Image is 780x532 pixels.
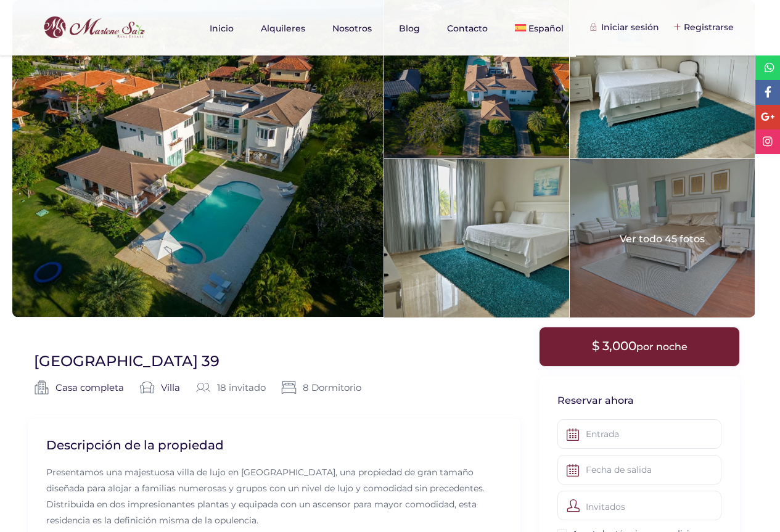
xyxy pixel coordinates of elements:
input: Entrada [557,419,721,449]
span: Español [528,23,564,34]
h1: [GEOGRAPHIC_DATA] 39 [34,351,220,370]
div: Registrarse [675,20,734,34]
div: 18 invitado [195,380,266,395]
div: Invitados [557,491,721,520]
h3: Reservar ahora [557,395,721,407]
img: logo [25,13,148,42]
input: Fecha de salida [557,455,721,485]
a: Villa [161,381,180,395]
span: 8 Dormitorio [281,380,361,395]
a: Casa completa [55,381,124,395]
div: Iniciar sesión [592,20,659,34]
div: $ 3,000 [539,327,739,366]
h2: Descripción de la propiedad [46,437,502,453]
span: por noche [636,341,688,353]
